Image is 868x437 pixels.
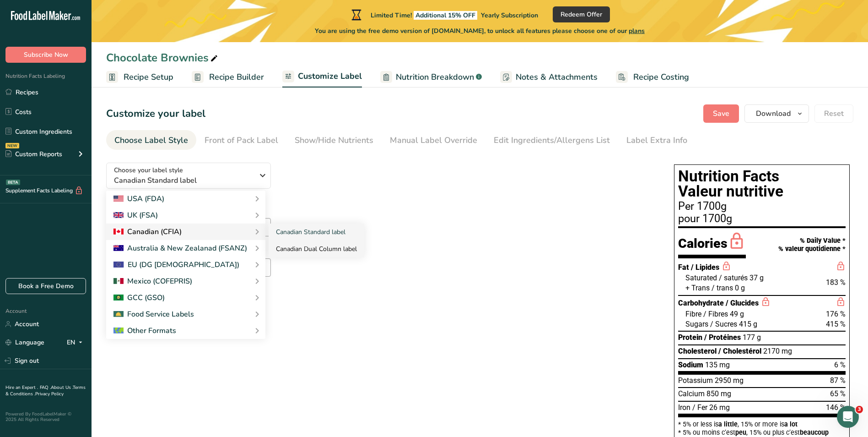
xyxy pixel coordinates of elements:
[735,429,746,436] span: peu
[106,244,656,255] label: Suggested Serving Size (French)
[830,389,846,398] span: 65 %
[678,232,746,258] div: Calories
[692,403,707,412] span: / Fer
[380,67,482,87] a: Nutrition Breakdown
[629,27,645,35] span: plans
[678,263,689,272] span: Fat
[113,226,182,237] div: Canadian (CFIA)
[824,108,844,119] span: Reset
[678,299,724,307] span: Carbohydrate
[709,403,730,412] span: 26 mg
[726,299,759,307] span: / Glucides
[205,134,278,147] div: Front of Pack Label
[113,325,176,336] div: Other Formats
[685,310,701,318] span: Fibre
[678,201,846,212] div: Per 1700g
[5,384,86,397] a: Terms & Conditions .
[5,334,44,350] a: Language
[113,243,247,254] div: Australia & New Zealanad (FSANZ)
[114,175,253,186] span: Canadian Standard label
[678,333,702,342] span: Protein
[704,333,741,342] span: / Protéines
[5,149,62,159] div: Custom Reports
[516,71,598,83] span: Notes & Attachments
[826,403,846,412] span: 146 %
[5,384,38,391] a: Hire an Expert .
[678,213,846,224] div: pour 1700g
[414,11,477,20] span: Additional 15% OFF
[626,134,687,147] div: Label Extra Info
[561,10,602,19] span: Redeem Offer
[678,403,690,412] span: Iron
[691,263,719,272] span: / Lipides
[685,284,710,292] span: + Trans
[678,389,705,398] span: Calcium
[113,210,158,221] div: UK (FSA)
[730,310,744,318] span: 49 g
[124,71,173,83] span: Recipe Setup
[269,240,364,257] a: Canadian Dual Column label
[114,134,188,147] div: Choose Label Style
[5,411,86,422] div: Powered By FoodLabelMaker © 2025 All Rights Reserved
[718,421,738,428] span: a little
[706,389,731,398] span: 850 mg
[763,347,792,355] span: 2170 mg
[814,104,853,123] button: Reset
[744,104,809,123] button: Download
[106,163,271,189] button: Choose your label style Canadian Standard label
[113,259,239,270] div: EU (DG [DEMOGRAPHIC_DATA])
[5,143,19,148] div: NEW
[6,180,20,185] div: BETA
[784,421,798,428] span: a lot
[685,273,717,282] span: Saturated
[106,106,205,121] h1: Customize your label
[778,237,846,253] div: % Daily Value * % valeur quotidienne *
[192,67,264,87] a: Recipe Builder
[678,347,717,355] span: Cholesterol
[106,67,173,87] a: Recipe Setup
[114,165,183,175] span: Choose your label style
[282,66,362,88] a: Customize Label
[678,417,846,436] section: * 5% or less is , 15% or more is
[5,47,86,63] button: Subscribe Now
[40,384,51,391] a: FAQ .
[710,320,737,328] span: / Sucres
[826,310,846,318] span: 176 %
[678,169,846,199] h1: Nutrition Facts Valeur nutritive
[715,376,744,385] span: 2950 mg
[705,361,730,369] span: 135 mg
[837,406,859,428] iframe: Intercom live chat
[67,337,86,348] div: EN
[713,108,729,119] span: Save
[106,49,220,66] div: Chocolate Brownies
[113,193,164,204] div: USA (FDA)
[739,320,757,328] span: 415 g
[703,104,739,123] button: Save
[209,71,264,83] span: Recipe Builder
[295,134,373,147] div: Show/Hide Nutrients
[678,361,703,369] span: Sodium
[834,361,846,369] span: 6 %
[830,376,846,385] span: 87 %
[390,134,477,147] div: Manual Label Override
[678,429,846,436] div: * 5% ou moins c’est , 15% ou plus c’est
[749,273,764,282] span: 37 g
[800,429,829,436] span: beaucoup
[396,71,474,83] span: Nutrition Breakdown
[35,391,64,397] a: Privacy Policy
[718,347,761,355] span: / Cholestérol
[113,295,124,301] img: 2Q==
[269,224,364,240] a: Canadian Standard label
[51,384,73,391] a: About Us .
[735,284,745,292] span: 0 g
[5,278,86,294] a: Book a Free Demo
[756,108,791,119] span: Download
[856,406,863,413] span: 3
[685,320,708,328] span: Sugars
[826,320,846,328] span: 415 %
[826,278,846,287] span: 183 %
[703,310,728,318] span: / Fibres
[24,50,68,60] span: Subscribe Now
[113,292,165,303] div: GCC (GSO)
[712,284,733,292] span: / trans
